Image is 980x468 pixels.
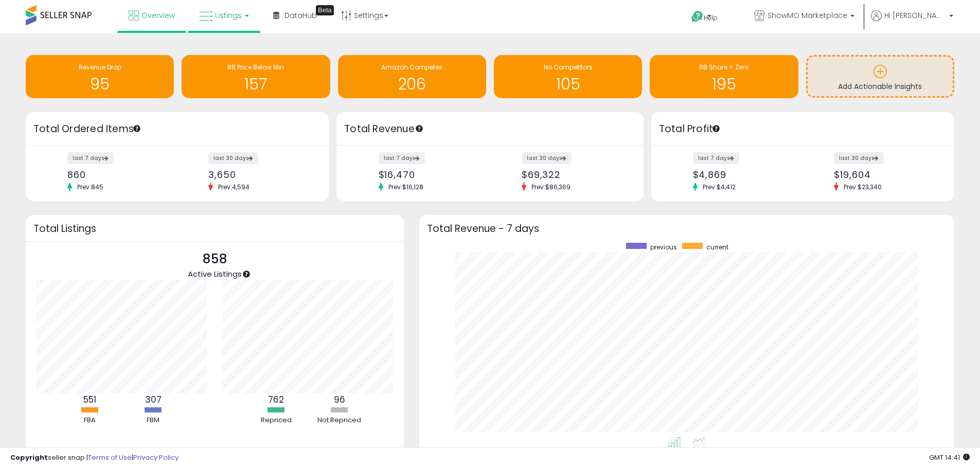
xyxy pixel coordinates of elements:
i: Get Help [691,10,704,23]
a: BB Price Below Min 157 [182,55,330,98]
h1: 206 [343,76,481,93]
h3: Total Profit [659,122,947,136]
div: $4,869 [693,169,795,180]
span: Revenue Drop [79,63,121,71]
a: No Competitors 105 [494,55,642,98]
span: No Competitors [544,63,593,71]
a: Add Actionable Insights [808,57,953,96]
label: last 30 days [834,152,884,164]
span: Prev: $4,412 [698,183,741,191]
div: FBM [122,416,184,425]
span: Listings [215,10,242,21]
span: Prev: $23,340 [839,183,887,191]
b: 96 [334,393,345,406]
span: Prev: $86,369 [526,183,576,191]
h3: Total Listings [33,225,396,232]
b: 307 [145,393,162,406]
span: 2025-08-14 14:41 GMT [929,453,970,462]
label: last 7 days [693,152,739,164]
a: Amazon Competes 206 [338,55,486,98]
span: Amazon Competes [381,63,442,71]
div: $16,470 [379,169,483,180]
h3: Total Ordered Items [33,122,321,136]
span: current [706,243,728,251]
div: Tooltip anchor [316,5,334,15]
span: Overview [141,10,175,21]
span: Prev: 4,594 [213,183,255,191]
h1: 195 [655,76,793,93]
span: BB Share = Zero [699,63,749,71]
label: last 7 days [67,152,114,164]
div: Tooltip anchor [242,269,251,279]
span: previous [650,243,677,251]
b: 551 [83,393,96,406]
label: last 30 days [208,152,258,164]
div: seller snap | | [10,453,179,463]
h1: 105 [499,76,637,93]
div: 860 [67,169,170,180]
h3: Total Revenue [344,122,636,136]
span: Hi [PERSON_NAME] [884,10,946,21]
div: Tooltip anchor [415,124,424,133]
label: last 30 days [522,152,572,164]
a: Help [683,3,738,33]
strong: Copyright [10,453,48,462]
div: Not Repriced [309,416,370,425]
a: BB Share = Zero 195 [650,55,798,98]
span: Prev: $16,128 [383,183,429,191]
span: Help [704,13,718,22]
span: BB Price Below Min [227,63,284,71]
div: $19,604 [834,169,936,180]
b: 762 [268,393,284,406]
a: Hi [PERSON_NAME] [871,10,953,33]
span: Active Listings [188,268,242,279]
h1: 157 [187,76,325,93]
div: FBA [59,416,121,425]
a: Terms of Use [88,453,132,462]
div: Tooltip anchor [132,124,141,133]
span: ShowMO Marketplace [768,10,847,21]
div: Repriced [245,416,307,425]
span: Prev: 845 [72,183,109,191]
span: DataHub [284,10,317,21]
a: Privacy Policy [133,453,179,462]
div: Tooltip anchor [711,124,721,133]
span: Add Actionable Insights [838,81,922,92]
p: 858 [188,249,242,269]
h1: 95 [31,76,169,93]
h3: Total Revenue - 7 days [427,225,947,232]
div: $69,322 [522,169,626,180]
div: 3,650 [208,169,311,180]
a: Revenue Drop 95 [26,55,174,98]
label: last 7 days [379,152,425,164]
